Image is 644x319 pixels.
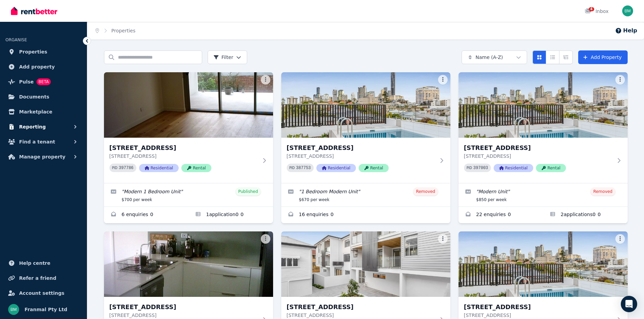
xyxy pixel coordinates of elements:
span: Rental [359,164,389,172]
div: Open Intercom Messenger [621,296,637,312]
code: 397786 [119,166,133,170]
span: Add property [19,63,55,71]
a: Account settings [5,286,81,300]
a: Enquiries for 1/157 Harcourt St, New Farm [104,207,189,223]
img: 6/157 Harcourt St, New Farm [459,72,628,138]
span: Documents [19,93,49,101]
span: Reporting [19,123,46,131]
span: Pulse [19,78,34,86]
span: Rental [181,164,211,172]
p: [STREET_ADDRESS] [109,153,258,159]
button: Card view [533,50,546,64]
a: Enquiries for 4/157 Harcourt St, New Farm [281,207,450,223]
img: Franmal Pty Ltd [8,304,19,315]
a: Properties [111,28,136,33]
span: Help centre [19,259,50,267]
button: More options [438,75,448,85]
code: 387753 [296,166,311,170]
span: BETA [36,78,51,85]
a: 6/157 Harcourt St, New Farm[STREET_ADDRESS][STREET_ADDRESS]PID 397003ResidentialRental [459,72,628,183]
img: RentBetter [11,6,57,16]
button: Reporting [5,120,81,134]
a: Properties [5,45,81,59]
span: Name (A-Z) [476,54,503,61]
small: PID [289,166,295,170]
span: Find a tenant [19,138,55,146]
button: Help [615,27,637,35]
div: View options [533,50,573,64]
a: Marketplace [5,105,81,119]
button: Manage property [5,150,81,164]
a: 1/157 Harcourt St, New Farm[STREET_ADDRESS][STREET_ADDRESS]PID 397786ResidentialRental [104,72,273,183]
span: Marketplace [19,108,52,116]
a: Refer a friend [5,271,81,285]
h3: [STREET_ADDRESS] [464,302,613,312]
a: Add Property [578,50,628,64]
span: Properties [19,48,47,56]
h3: [STREET_ADDRESS] [287,143,435,153]
span: Account settings [19,289,64,297]
h3: [STREET_ADDRESS] [287,302,435,312]
a: Edit listing: Modern Unit [459,183,628,207]
h3: [STREET_ADDRESS] [464,143,613,153]
nav: Breadcrumb [87,22,144,40]
button: More options [615,75,625,85]
a: Enquiries for 6/157 Harcourt St, New Farm [459,207,543,223]
p: [STREET_ADDRESS] [287,312,435,319]
a: Applications for 1/157 Harcourt St, New Farm [189,207,273,223]
a: Help centre [5,256,81,270]
code: 397003 [473,166,488,170]
p: [STREET_ADDRESS] [109,312,258,319]
p: [STREET_ADDRESS] [287,153,435,159]
span: Residential [139,164,179,172]
small: PID [467,166,472,170]
span: Refer a friend [19,274,56,282]
button: Compact list view [546,50,559,64]
img: 11/157 Harcourt St, New Farm [281,231,450,297]
a: Applications for 6/157 Harcourt St, New Farm [543,207,628,223]
img: 157 Harcourt St, New Farm [459,231,628,297]
span: 4 [589,7,594,11]
a: Edit listing: 1 Bedroom Modern Unit [281,183,450,207]
p: [STREET_ADDRESS] [464,153,613,159]
span: Residential [316,164,356,172]
a: PulseBETA [5,75,81,89]
button: More options [261,234,270,244]
a: Edit listing: Modern 1 Bedroom Unit [104,183,273,207]
span: Manage property [19,153,65,161]
button: Find a tenant [5,135,81,149]
a: Documents [5,90,81,104]
button: More options [261,75,270,85]
span: ORGANISE [5,37,27,42]
span: Residential [494,164,533,172]
img: 9/36 Buruda St, Chermside [104,231,273,297]
button: Filter [208,50,248,64]
small: PID [112,166,118,170]
span: Franmal Pty Ltd [25,305,67,314]
h3: [STREET_ADDRESS] [109,302,258,312]
button: More options [438,234,448,244]
button: More options [615,234,625,244]
p: [STREET_ADDRESS] [464,312,613,319]
img: 1/157 Harcourt St, New Farm [104,72,273,138]
img: 4/157 Harcourt St, New Farm [281,72,450,138]
a: 4/157 Harcourt St, New Farm[STREET_ADDRESS][STREET_ADDRESS]PID 387753ResidentialRental [281,72,450,183]
span: Rental [536,164,566,172]
button: Name (A-Z) [462,50,527,64]
img: Franmal Pty Ltd [622,5,633,16]
a: Add property [5,60,81,74]
div: Inbox [585,8,609,15]
span: Filter [213,54,234,61]
button: Expanded list view [559,50,573,64]
h3: [STREET_ADDRESS] [109,143,258,153]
